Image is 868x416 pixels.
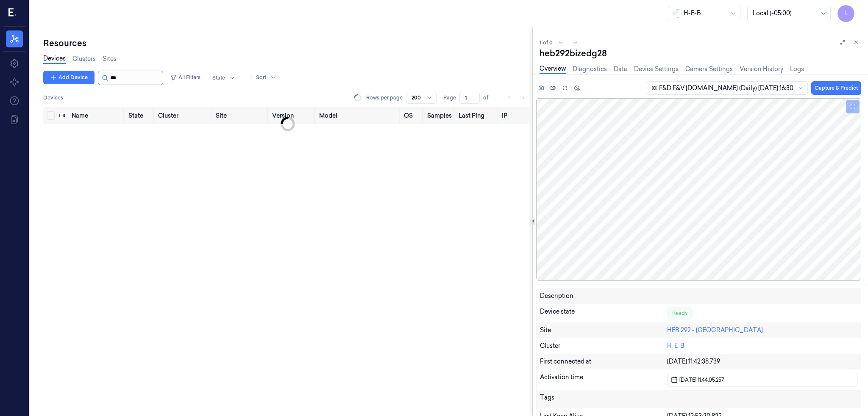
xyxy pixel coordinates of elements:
div: Tags [540,393,667,405]
a: Clusters [72,55,96,63]
span: Devices [43,94,63,102]
button: [DATE] 11:44:05.257 [667,373,857,386]
nav: pagination [504,92,529,104]
div: Ready [667,307,693,319]
a: HEB 292 - [GEOGRAPHIC_DATA] [667,326,763,334]
button: Capture & Predict [811,81,861,95]
th: Name [68,107,125,124]
a: Overview [540,64,566,74]
a: Camera Settings [685,65,733,74]
div: Site [540,326,667,335]
span: 1 of 0 [540,39,553,46]
th: Cluster [155,107,212,124]
th: Last Ping [455,107,498,124]
button: All Filters [167,71,204,84]
div: Cluster [540,342,667,350]
div: Device state [540,307,667,319]
button: L [837,5,854,22]
span: Page [443,94,456,102]
a: Device Settings [634,65,679,74]
p: Rows per page [366,94,403,102]
th: IP [498,107,533,124]
th: Version [269,107,315,124]
a: Logs [790,65,804,74]
th: Site [212,107,269,124]
div: [DATE] 11:42:38.739 [667,357,857,366]
div: Activation time [540,373,667,386]
a: H-E-B [667,342,684,350]
a: Devices [43,54,66,64]
span: [DATE] 11:44:05.257 [678,376,724,384]
button: Select all [47,111,55,120]
a: Data [614,65,627,74]
button: Add Device [43,71,95,84]
th: Samples [424,107,455,124]
div: Resources [43,37,532,49]
span: of [483,94,497,102]
a: Version History [740,65,783,74]
div: Description [540,292,667,300]
th: Model [316,107,401,124]
a: Diagnostics [573,65,607,74]
a: Sites [103,55,117,63]
div: heb292bizedg28 [540,47,861,59]
th: OS [401,107,424,124]
th: State [125,107,155,124]
div: First connected at [540,357,667,366]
